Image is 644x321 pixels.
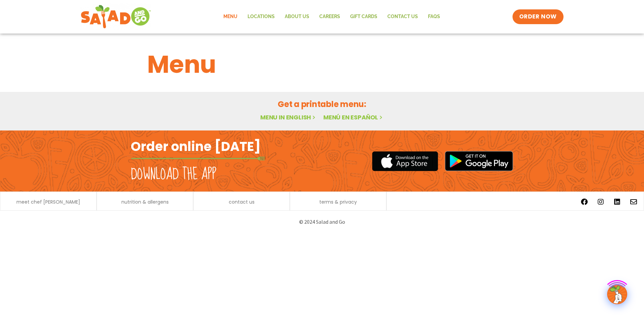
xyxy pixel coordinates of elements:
h2: Get a printable menu: [147,98,497,110]
a: Menú en español [323,113,384,121]
a: meet chef [PERSON_NAME] [16,200,80,204]
span: ORDER NOW [519,13,557,21]
a: Menu [218,9,243,24]
img: fork [131,157,265,160]
a: GIFT CARDS [345,9,382,24]
h1: Menu [147,46,497,83]
h2: Download the app [131,165,216,184]
h2: Order online [DATE] [131,138,261,155]
a: ORDER NOW [513,9,563,24]
img: appstore [372,150,438,172]
a: About Us [280,9,314,24]
a: Locations [243,9,280,24]
a: contact us [229,200,255,204]
p: © 2024 Salad and Go [134,217,510,226]
img: google_play [445,151,513,171]
a: terms & privacy [319,200,357,204]
img: new-SAG-logo-768×292 [80,3,151,30]
a: FAQs [423,9,445,24]
a: nutrition & allergens [121,200,169,204]
a: Menu in English [260,113,317,121]
nav: Menu [218,9,445,24]
a: Careers [314,9,345,24]
a: Contact Us [382,9,423,24]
